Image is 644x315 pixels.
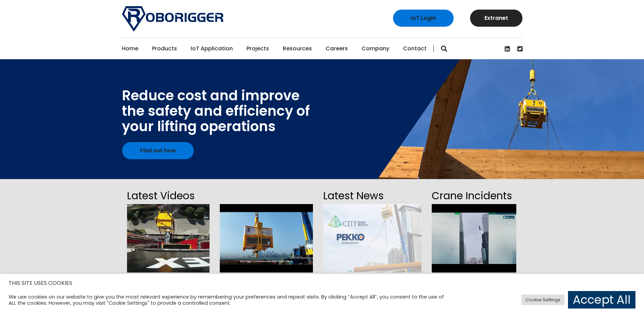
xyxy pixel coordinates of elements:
a: Home [122,38,138,59]
a: Find out how [122,142,194,159]
div: Reduce cost and improve the safety and efficiency of your lifting operations [122,88,310,134]
a: IoT Login [393,10,454,27]
a: Company [362,38,389,59]
a: Projects [247,38,269,59]
a: IoT Application [191,38,233,59]
a: Products [152,38,177,59]
a: Contact [403,38,427,59]
a: Cookie Settings [521,294,565,305]
a: Extranet [470,10,522,27]
span: Data Centre NEXTDC [127,273,210,281]
img: hqdefault.jpg [432,204,516,273]
h5: THIS SITE USES COOKIES [9,279,635,288]
img: hqdefault.jpg [220,204,313,273]
a: Careers [326,38,348,59]
img: hqdefault.jpg [127,204,210,273]
a: Resources [283,38,312,59]
div: We use cookies on our website to give you the most relevant experience by remembering your prefer... [9,294,447,306]
h2: Latest News [323,188,421,204]
span: Pekko Engineers - Roborigger in [GEOGRAPHIC_DATA] [220,273,313,287]
span: Rigger entangled in a tagline at a [GEOGRAPHIC_DATA] construction site [432,273,516,292]
img: Roborigger [122,6,223,32]
a: Accept All [568,291,635,308]
h2: Latest Videos [127,188,210,204]
h2: Crane Incidents [432,188,516,204]
a: Funding now available under CITF in [GEOGRAPHIC_DATA] - Pekko Engineers [323,273,417,285]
